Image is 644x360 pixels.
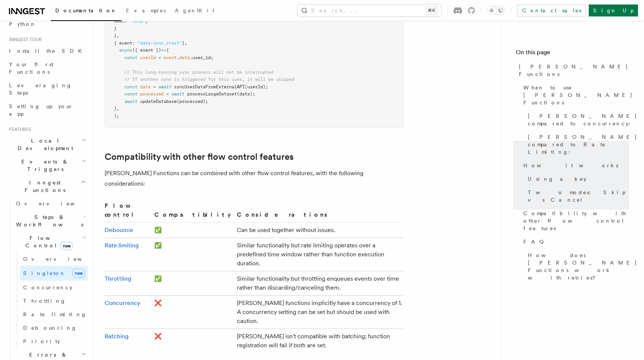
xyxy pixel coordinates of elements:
[9,103,73,117] span: Setting up your app
[114,26,117,31] span: }
[151,271,234,296] td: ✅
[234,201,403,223] th: Considerations
[525,248,629,284] a: How does [PERSON_NAME] Functions work with retries?
[132,40,135,46] span: :
[528,112,637,127] span: [PERSON_NAME] compared to concurrency:
[105,242,139,249] a: Rate limiting
[23,325,77,331] span: Debouncing
[23,284,72,290] span: Concurrency
[528,251,637,281] span: How does [PERSON_NAME] Functions work with retries?
[182,40,185,46] span: }
[9,82,72,96] span: Leveraging Steps
[153,84,156,89] span: =
[6,176,88,197] button: Inngest Functions
[528,189,629,204] span: Two modes: Skip vs Cancel
[72,269,85,278] span: new
[105,275,131,282] a: Throttling
[6,44,88,58] a: Install the SDK
[190,55,213,60] span: .user_id;
[151,201,234,223] th: Compatibility
[6,17,88,31] a: Python
[516,60,629,81] a: [PERSON_NAME] Functions
[6,155,88,176] button: Events & Triggers
[124,70,273,75] span: // This long-running sync process will not be interrupted
[6,137,81,152] span: Local Development
[164,55,177,60] span: event
[234,296,403,329] td: [PERSON_NAME] functions implicitly have a concurrency of 1. A concurrency setting can be set but ...
[6,126,31,132] span: Features
[114,106,117,111] span: }
[234,238,403,271] td: Similar functionality but rate limiting operates over a predefined time window rather than functi...
[171,91,185,97] span: await
[516,48,629,60] h4: On this page
[55,7,117,13] span: Documentation
[528,175,586,183] span: Using a key
[20,266,88,281] a: Singletonnew
[6,37,42,43] span: Inngest tour
[13,213,83,228] span: Steps & Workflows
[20,294,88,308] a: Throttling
[114,113,119,119] span: );
[6,134,88,155] button: Local Development
[520,207,629,235] a: Compatibility with other flow control features
[124,84,137,89] span: const
[523,162,618,169] span: How it works
[13,231,88,252] button: Flow Controlnew
[245,84,268,89] span: (userId);
[487,6,505,15] button: Toggle dark mode
[6,158,81,173] span: Events & Triggers
[6,58,88,79] a: Your first Functions
[166,91,169,97] span: =
[105,152,294,162] a: Compatibility with other flow control features
[121,2,170,20] a: Examples
[151,296,234,329] td: ❌
[517,4,586,16] a: Contact sales
[124,99,137,104] span: await
[523,238,548,245] span: FAQ
[187,91,237,97] span: processLargeDataset
[124,55,137,60] span: const
[175,7,214,13] span: AgentKit
[185,40,187,46] span: ,
[161,48,166,53] span: =>
[174,84,245,89] span: syncUserDataFromExternalAPI
[523,210,629,232] span: Compatibility with other flow control features
[525,186,629,207] a: Two modes: Skip vs Cancel
[151,329,234,353] td: ❌
[20,321,88,335] a: Debouncing
[234,271,403,296] td: Similar functionality but throttling enqueues events over time rather than discarding/canceling t...
[9,48,86,54] span: Install the SDK
[13,197,88,210] a: Overview
[132,48,161,53] span: ({ event })
[140,55,156,60] span: userId
[140,84,151,89] span: data
[137,40,182,46] span: "data-sync.start"
[177,55,179,60] span: .
[23,311,87,317] span: Rate limiting
[13,252,88,348] div: Flow Controlnew
[166,48,169,53] span: {
[6,179,81,194] span: Inngest Functions
[51,2,121,21] a: Documentation
[117,33,119,38] span: ,
[151,238,234,271] td: ✅
[520,235,629,248] a: FAQ
[528,133,637,156] span: [PERSON_NAME] compared to Rate Limiting:
[20,281,88,294] a: Concurrency
[114,33,117,38] span: }
[117,106,119,111] span: ,
[177,99,208,104] span: (processed);
[124,77,294,82] span: // If another sync is triggered for this user, it will be skipped
[237,91,255,97] span: (data);
[105,299,140,306] a: Concurrency
[179,55,190,60] span: data
[20,335,88,348] a: Priority
[13,210,88,231] button: Steps & Workflows
[525,109,629,130] a: [PERSON_NAME] compared to concurrency:
[9,21,36,27] span: Python
[13,234,82,249] span: Flow Control
[20,308,88,321] a: Rate limiting
[124,91,137,97] span: const
[520,159,629,172] a: How it works
[126,7,166,13] span: Examples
